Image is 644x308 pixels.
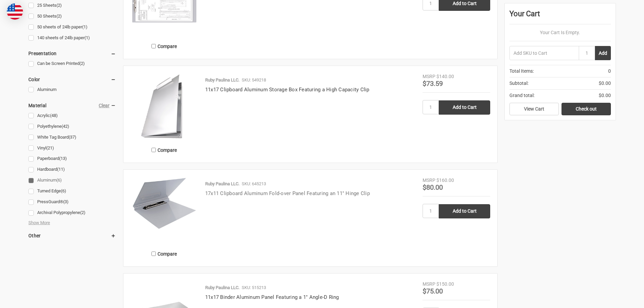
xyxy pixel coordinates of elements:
[130,177,198,244] a: 17x11 Clipboard Aluminum Fold-over Panel Featuring an 11" Hinge Clip
[69,135,76,140] span: (37)
[436,74,454,79] span: $140.00
[205,181,239,187] p: Ruby Paulina LLC.
[62,124,69,129] span: (42)
[588,290,644,308] iframe: Google Customer Reviews
[28,59,116,68] a: Can be Screen Printed
[205,190,370,196] a: 17x11 Clipboard Aluminum Fold-over Panel Featuring an 11" Hinge Clip
[151,148,156,152] input: Compare
[423,281,435,288] div: MSRP
[151,252,156,256] input: Compare
[436,281,454,287] span: $150.00
[595,46,611,60] button: Add
[57,167,65,172] span: (11)
[28,122,116,131] a: Polyethylene
[85,35,90,40] span: (1)
[130,248,198,259] label: Compare
[439,100,490,115] input: Add to Cart
[130,144,198,156] label: Compare
[562,103,611,116] a: Check out
[28,232,116,240] h5: Other
[436,177,454,183] span: $160.00
[50,113,58,118] span: (48)
[509,68,534,75] span: Total Items:
[509,29,611,36] p: Your Cart Is Empty.
[423,183,443,191] span: $80.00
[509,46,579,60] input: Add SKU to Cart
[423,287,443,295] span: $75.00
[28,187,116,196] a: Turned Edge
[205,77,239,84] p: Ruby Paulina LLC.
[509,8,611,24] div: Your Cart
[28,75,116,84] h5: Color
[205,284,239,291] p: Ruby Paulina LLC.
[56,3,62,8] span: (2)
[130,177,198,230] img: 17x11 Clipboard Aluminum Fold-over Panel Featuring an 11" Hinge Clip
[59,156,67,161] span: (13)
[46,145,54,150] span: (21)
[509,103,559,116] a: View Cart
[61,188,66,193] span: (6)
[28,23,116,32] a: 50 sheets of 24lb paper
[28,197,116,207] a: PressGuard®
[28,1,116,10] a: 25 Sheets
[79,61,85,66] span: (2)
[99,103,110,108] a: Clear
[80,210,86,215] span: (2)
[28,165,116,174] a: Hardboard
[423,73,435,80] div: MSRP
[509,80,528,87] span: Subtotal:
[509,92,534,99] span: Grand total:
[205,294,339,300] a: 11x17 Binder Aluminum Panel Featuring a 1" Angle-D Ring
[599,92,611,99] span: $0.00
[205,87,369,93] a: 11x17 Clipboard Aluminum Storage Box Featuring a High Capacity Clip
[7,3,23,20] img: duty and tax information for United States
[151,44,156,48] input: Compare
[28,176,116,185] a: Aluminum
[599,80,611,87] span: $0.00
[242,181,266,187] p: SKU: 645213
[28,219,50,226] span: Show More
[28,144,116,153] a: Vinyl
[28,133,116,142] a: White Tag Board
[28,154,116,163] a: Paperboard
[242,77,266,84] p: SKU: 549218
[82,24,88,29] span: (1)
[28,208,116,217] a: Archival Polypropylene
[242,284,266,291] p: SKU: 515213
[423,79,443,88] span: $73.59
[28,111,116,120] a: Acrylic
[28,49,116,57] h5: Presentation
[56,14,62,19] span: (2)
[28,12,116,21] a: 50 Sheets
[439,204,490,218] input: Add to Cart
[423,177,435,184] div: MSRP
[608,68,611,75] span: 0
[28,85,116,94] a: Aluminum
[28,101,116,110] h5: Material
[56,177,62,183] span: (6)
[130,41,198,52] label: Compare
[28,33,116,43] a: 140 sheets of 24lb paper
[63,199,69,204] span: (3)
[130,73,198,141] img: 11x17 Clipboard Aluminum Storage Box Featuring a High Capacity Clip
